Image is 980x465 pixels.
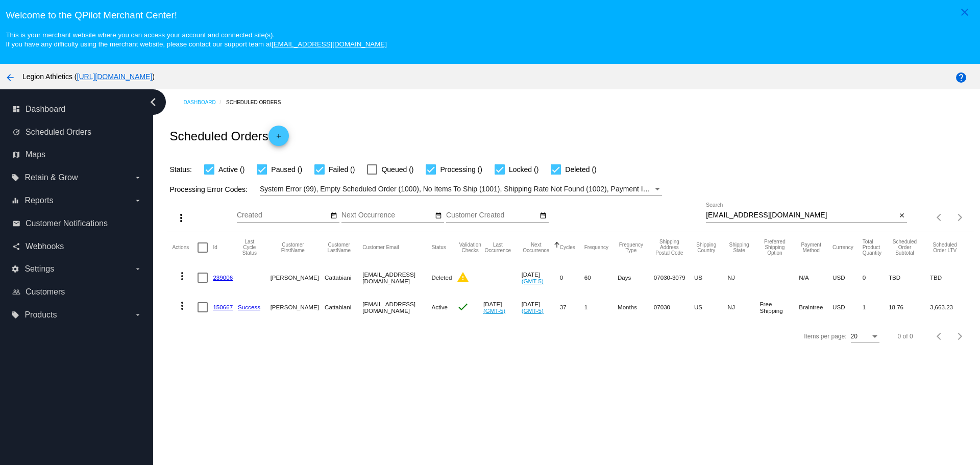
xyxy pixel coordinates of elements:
mat-icon: date_range [330,212,337,220]
input: Created [237,211,329,219]
button: Next page [950,326,970,347]
i: local_offer [11,311,19,319]
mat-icon: more_vert [176,300,188,312]
button: Previous page [929,207,950,228]
mat-header-cell: Total Product Quantity [863,232,889,263]
i: arrow_drop_down [134,174,142,182]
i: email [12,219,20,228]
button: Previous page [929,326,950,347]
i: share [12,242,20,251]
mat-cell: 1 [863,292,889,322]
a: [EMAIL_ADDRESS][DOMAIN_NAME] [272,40,387,48]
a: people_outline Customers [12,284,142,300]
button: Change sorting for CustomerLastName [325,242,353,253]
span: Deleted [431,274,452,281]
mat-cell: [DATE] [522,292,560,322]
i: map [12,151,20,159]
span: Webhooks [26,242,64,251]
a: [URL][DOMAIN_NAME] [77,72,153,81]
i: arrow_drop_down [134,197,142,205]
mat-select: Items per page: [851,333,879,340]
mat-icon: close [898,212,905,220]
i: equalizer [11,197,19,205]
span: Active [431,304,448,310]
mat-select: Filter by Processing Error Codes [260,183,662,195]
span: Customer Notifications [26,219,108,228]
span: Queued () [381,163,413,176]
a: email Customer Notifications [12,215,142,232]
mat-cell: 60 [584,263,618,292]
button: Change sorting for NextOccurrenceUtc [522,242,551,253]
button: Change sorting for Subtotal [889,239,921,256]
mat-cell: NJ [728,292,760,322]
span: Maps [26,150,45,159]
mat-cell: TBD [930,263,969,292]
mat-cell: 07030-3079 [654,263,694,292]
a: update Scheduled Orders [12,124,142,140]
mat-cell: [PERSON_NAME] [271,263,325,292]
a: (GMT-5) [522,307,544,314]
a: (GMT-5) [522,278,544,284]
a: Scheduled Orders [226,94,290,110]
i: people_outline [12,288,20,296]
button: Change sorting for Cycles [560,244,575,251]
a: dashboard Dashboard [12,101,142,117]
mat-icon: help [955,71,967,84]
span: Status: [169,165,192,174]
i: dashboard [12,105,20,113]
mat-cell: Free Shipping [760,292,799,322]
mat-cell: Months [618,292,654,322]
mat-cell: [DATE] [483,292,522,322]
span: 20 [851,333,857,340]
mat-cell: [EMAIL_ADDRESS][DOMAIN_NAME] [362,263,431,292]
span: Settings [24,264,54,274]
h3: Welcome to the QPilot Merchant Center! [6,10,974,21]
button: Change sorting for CustomerEmail [362,244,399,251]
button: Change sorting for PreferredShippingOption [760,239,790,256]
mat-header-cell: Validation Checks [457,232,483,263]
a: share Webhooks [12,238,142,255]
button: Change sorting for Id [213,244,217,251]
mat-icon: add [273,133,285,145]
span: Processing () [440,163,482,176]
mat-icon: more_vert [176,270,188,282]
mat-icon: date_range [540,212,547,220]
div: Items per page: [804,333,846,340]
mat-cell: Days [618,263,654,292]
mat-icon: check [457,301,469,313]
button: Change sorting for ShippingState [728,242,751,253]
a: 150667 [213,304,233,310]
button: Change sorting for LastProcessingCycleId [238,239,261,256]
mat-cell: Braintree [799,292,832,322]
button: Change sorting for CurrencyIso [832,244,853,251]
mat-cell: 3,663.23 [930,292,969,322]
button: Change sorting for ShippingCountry [694,242,719,253]
button: Change sorting for CustomerFirstName [271,242,315,253]
span: Reports [24,196,53,205]
input: Next Occurrence [341,211,433,219]
span: Processing Error Codes: [169,185,248,193]
mat-cell: N/A [799,263,832,292]
span: Paused () [271,163,302,176]
mat-cell: 37 [560,292,584,322]
i: settings [11,265,19,273]
span: Products [24,310,57,320]
mat-cell: 1 [584,292,618,322]
mat-cell: USD [832,263,863,292]
mat-cell: NJ [728,263,760,292]
a: 239006 [213,274,233,281]
button: Change sorting for Frequency [584,244,608,251]
mat-header-cell: Actions [172,232,198,263]
button: Change sorting for LifetimeValue [930,242,960,253]
span: Customers [26,287,65,297]
mat-cell: [EMAIL_ADDRESS][DOMAIN_NAME] [362,292,431,322]
mat-icon: arrow_back [4,71,16,84]
span: Legion Athletics ( ) [22,72,155,81]
div: 0 of 0 [898,333,913,340]
mat-cell: US [694,263,728,292]
button: Change sorting for Status [431,244,446,251]
i: local_offer [11,174,19,182]
span: Locked () [509,163,538,176]
a: map Maps [12,146,142,163]
button: Next page [950,207,970,228]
